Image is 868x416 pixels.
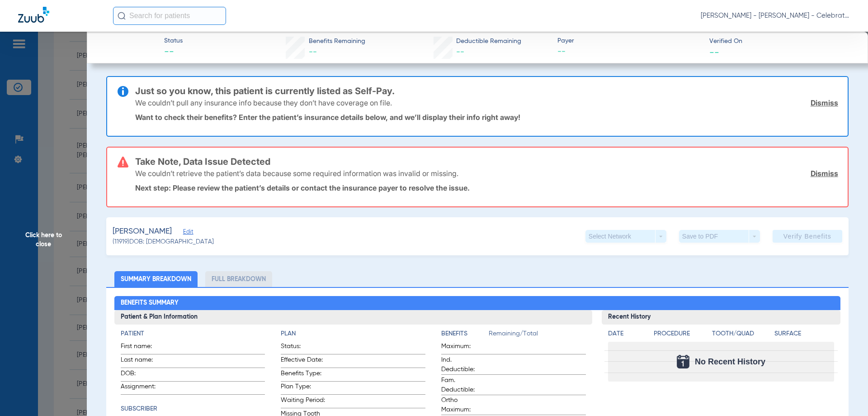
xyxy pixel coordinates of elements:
h4: Plan [281,329,425,339]
h3: Patient & Plan Information [114,310,592,325]
h4: Subscriber [121,404,265,414]
span: Ortho Maximum: [441,396,486,415]
img: info-icon [118,86,128,97]
span: (11919) DOB: [DEMOGRAPHIC_DATA] [113,237,214,247]
span: Assignment: [121,382,165,394]
h3: Recent History [602,310,841,325]
app-breakdown-title: Surface [774,329,834,342]
span: Fam. Deductible: [441,376,486,395]
img: Zuub Logo [18,7,49,23]
app-breakdown-title: Procedure [654,329,709,342]
span: No Recent History [695,357,765,366]
span: Effective Date: [281,355,325,368]
span: Deductible Remaining [456,37,521,46]
span: Payer [557,36,702,46]
h4: Surface [774,329,834,339]
h4: Procedure [654,329,709,339]
span: -- [709,47,719,57]
h2: Benefits Summary [114,296,841,311]
p: We couldn’t retrieve the patient’s data because some required information was invalid or missing. [135,169,458,178]
span: -- [456,48,464,56]
span: Status [164,36,183,46]
span: -- [557,46,702,57]
span: Ind. Deductible: [441,355,486,374]
span: -- [309,48,317,56]
li: Summary Breakdown [114,271,198,287]
p: Next step: Please review the patient’s details or contact the insurance payer to resolve the issue. [135,183,838,192]
span: First name: [121,342,165,354]
span: [PERSON_NAME] [113,226,172,237]
span: Remaining/Total [489,329,586,342]
app-breakdown-title: Tooth/Quad [712,329,772,342]
a: Dismiss [811,169,838,178]
span: DOB: [121,369,165,381]
span: Benefits Type: [281,369,325,381]
a: Dismiss [811,98,838,107]
span: [PERSON_NAME] - [PERSON_NAME] - Celebration Pediatric Dentistry [701,11,850,20]
app-breakdown-title: Benefits [441,329,489,342]
span: Last name: [121,355,165,368]
img: Search Icon [118,12,126,20]
span: Plan Type: [281,382,325,394]
p: We couldn’t pull any insurance info because they don’t have coverage on file. [135,98,392,107]
span: Benefits Remaining [309,37,365,46]
span: Verified On [709,37,854,46]
h4: Benefits [441,329,489,339]
iframe: Chat Widget [823,373,868,416]
h4: Date [608,329,646,339]
app-breakdown-title: Date [608,329,646,342]
img: error-icon [118,157,128,167]
img: Calendar [677,355,689,368]
h3: Just so you know, this patient is currently listed as Self-Pay. [135,86,838,96]
input: Search for patients [113,7,226,25]
span: Maximum: [441,342,486,354]
span: Status: [281,342,325,354]
li: Full Breakdown [205,271,272,287]
span: Waiting Period: [281,396,325,408]
span: -- [164,46,183,59]
span: Edit [183,229,191,237]
h4: Tooth/Quad [712,329,772,339]
h4: Patient [121,329,265,339]
p: Want to check their benefits? Enter the patient’s insurance details below, and we’ll display thei... [135,113,838,122]
h3: Take Note, Data Issue Detected [135,157,838,166]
